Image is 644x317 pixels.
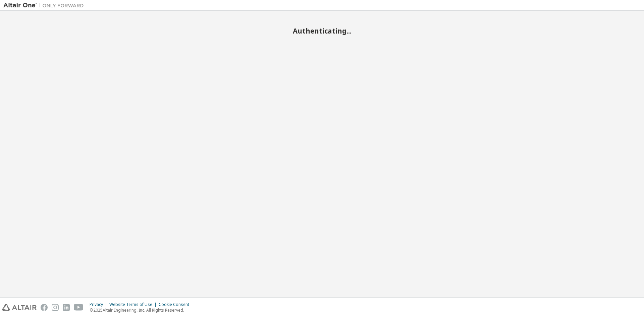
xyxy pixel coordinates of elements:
[41,304,48,311] img: facebook.svg
[90,302,109,307] div: Privacy
[52,304,59,311] img: instagram.svg
[3,2,87,9] img: Altair One
[90,307,193,313] p: © 2025 Altair Engineering, Inc. All Rights Reserved.
[159,302,193,307] div: Cookie Consent
[63,304,70,311] img: linkedin.svg
[3,27,641,35] h2: Authenticating...
[109,302,159,307] div: Website Terms of Use
[2,304,37,311] img: altair_logo.svg
[74,304,84,311] img: youtube.svg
